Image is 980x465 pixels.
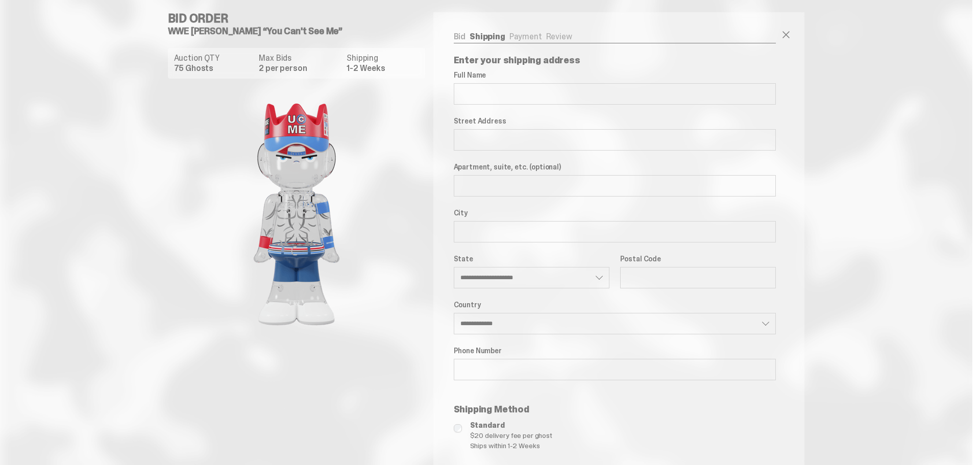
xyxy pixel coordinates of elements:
[620,255,776,263] label: Postal Code
[168,27,433,36] h5: WWE [PERSON_NAME] “You Can't See Me”
[470,440,776,451] span: Ships within 1-2 Weeks
[454,209,776,217] label: City
[454,255,610,263] label: State
[454,301,776,309] label: Country
[454,405,776,414] p: Shipping Method
[454,71,776,79] label: Full Name
[168,12,433,25] h4: Bid Order
[174,64,253,72] dd: 75 Ghosts
[454,56,776,65] p: Enter your shipping address
[454,347,776,355] label: Phone Number
[454,31,466,42] a: Bid
[259,64,340,72] dd: 2 per person
[347,64,419,72] dd: 1-2 Weeks
[470,430,776,440] span: $20 delivery fee per ghost
[194,87,399,342] img: product image
[470,420,776,430] span: Standard
[174,54,253,62] dt: Auction QTY
[347,54,419,62] dt: Shipping
[470,31,505,42] a: Shipping
[454,163,776,171] label: Apartment, suite, etc. (optional)
[454,117,776,125] label: Street Address
[259,54,340,62] dt: Max Bids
